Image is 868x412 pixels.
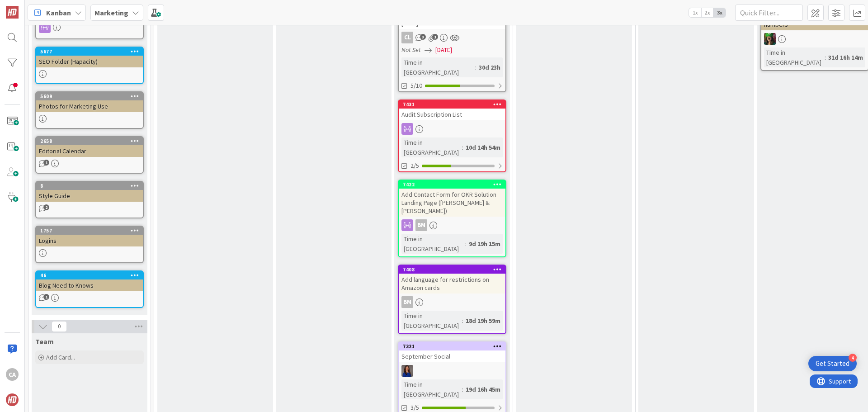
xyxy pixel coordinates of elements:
span: [DATE] [435,45,452,55]
div: 7422Add Contact Form for OKR Solution Landing Page ([PERSON_NAME] & [PERSON_NAME]) [399,180,505,217]
div: 8Style Guide [36,182,143,202]
a: 7408Add language for restrictions on Amazon cardsBMTime in [GEOGRAPHIC_DATA]:18d 19h 59m [398,265,506,334]
div: Open Get Started checklist, remaining modules: 4 [808,356,857,371]
a: 46Blog Need to Knows [35,270,144,308]
div: 7422 [403,181,505,188]
span: : [462,316,463,326]
div: 4 [849,354,857,362]
a: 5677SEO Folder (Hapacity) [35,47,144,84]
div: CA [6,368,19,381]
span: : [825,52,826,62]
div: 30d 23h [476,62,503,72]
div: 7408Add language for restrictions on Amazon cards [399,265,505,294]
img: Visit kanbanzone.com [6,6,19,19]
div: Add Contact Form for OKR Solution Landing Page ([PERSON_NAME] & [PERSON_NAME]) [399,189,505,217]
div: CL [399,32,505,43]
div: 18d 19h 59m [463,316,503,326]
span: 1 [432,34,438,40]
div: Time in [GEOGRAPHIC_DATA] [401,379,462,399]
i: Not Set [401,46,421,54]
a: 2658Editorial Calendar [35,136,144,174]
div: Editorial Calendar [36,145,143,157]
div: 1757 [36,227,143,235]
img: SL [764,33,776,45]
b: Marketing [94,8,128,17]
div: Audit Subscription List [399,109,505,120]
div: 1757 [40,227,143,234]
img: avatar [6,393,19,406]
span: Kanban [46,7,71,18]
div: 31d 16h 14m [826,52,865,62]
a: 8Style Guide [35,181,144,218]
span: 3x [713,8,726,17]
span: : [462,384,463,394]
span: : [465,239,467,249]
a: 1757Logins [35,226,144,263]
div: 2658 [40,138,143,144]
span: Add Card... [46,353,75,361]
div: Time in [GEOGRAPHIC_DATA] [401,234,465,254]
span: 2/5 [410,161,419,170]
div: 7408 [399,265,505,274]
div: Time in [GEOGRAPHIC_DATA] [401,57,475,77]
div: Time in [GEOGRAPHIC_DATA] [401,311,462,331]
div: September Social [399,350,505,362]
div: 7321September Social [399,342,505,362]
input: Quick Filter... [735,5,803,21]
div: 9d 19h 15m [467,239,503,249]
a: 7431Audit Subscription ListTime in [GEOGRAPHIC_DATA]:10d 14h 54m2/5 [398,99,506,172]
span: 2x [701,8,713,17]
span: 0 [52,321,67,332]
div: Add language for restrictions on Amazon cards [399,274,505,294]
div: 2658 [36,137,143,145]
div: BM [399,296,505,308]
div: Logins [36,235,143,246]
div: Time in [GEOGRAPHIC_DATA] [764,47,825,67]
div: 10d 14h 54m [463,142,503,152]
div: 8 [36,182,143,190]
div: 5677SEO Folder (Hapacity) [36,47,143,67]
div: SL [399,365,505,377]
div: Style Guide [36,190,143,202]
div: 5609Photos for Marketing Use [36,92,143,112]
div: 5609 [40,93,143,99]
div: BM [401,296,413,308]
span: 5/10 [410,81,422,90]
span: 1x [689,8,701,17]
div: BM [415,219,427,231]
div: 46 [40,272,143,279]
div: SL [761,33,868,45]
div: 7431Audit Subscription List [399,100,505,120]
div: 7321 [399,342,505,350]
div: 5677 [36,47,143,56]
span: 3 [420,34,426,40]
div: 46Blog Need to Knows [36,271,143,291]
img: SL [401,365,413,377]
div: 7431 [403,101,505,108]
a: 7422Add Contact Form for OKR Solution Landing Page ([PERSON_NAME] & [PERSON_NAME])BMTime in [GEOG... [398,180,506,257]
div: BM [399,219,505,231]
div: 19d 16h 45m [463,384,503,394]
div: 2658Editorial Calendar [36,137,143,157]
span: 1 [43,160,49,166]
span: : [475,62,476,72]
div: 1757Logins [36,227,143,246]
span: 1 [43,294,49,300]
div: 8 [40,183,143,189]
span: : [462,142,463,152]
div: CL [401,32,413,43]
div: 5609 [36,92,143,100]
div: SEO Folder (Hapacity) [36,56,143,67]
div: 7422 [399,180,505,189]
span: Support [19,1,41,12]
div: 7408 [403,266,505,273]
span: Team [35,337,54,346]
div: 7431 [399,100,505,109]
div: Get Started [816,359,849,368]
div: Blog Need to Knows [36,279,143,291]
div: 5677 [40,48,143,55]
div: Time in [GEOGRAPHIC_DATA] [401,137,462,157]
div: 46 [36,271,143,279]
div: Photos for Marketing Use [36,100,143,112]
a: 5609Photos for Marketing Use [35,91,144,129]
